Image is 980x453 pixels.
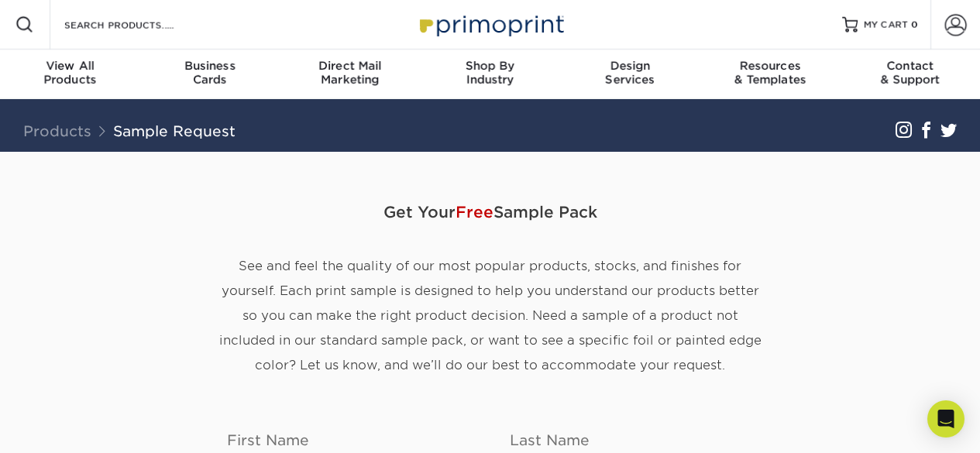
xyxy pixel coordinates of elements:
[420,59,560,73] span: Shop By
[840,59,980,73] span: Contact
[927,400,965,438] div: Open Intercom Messenger
[840,50,980,99] a: Contact& Support
[63,15,214,34] input: SEARCH PRODUCTS.....
[700,59,841,73] span: Resources
[840,59,980,87] div: & Support
[140,59,280,87] div: Cards
[420,50,560,99] a: Shop ByIndustry
[560,59,700,73] span: Design
[140,50,280,99] a: BusinessCards
[219,189,762,235] span: Get Your Sample Pack
[700,50,841,99] a: Resources& Templates
[420,59,560,87] div: Industry
[280,50,420,99] a: Direct MailMarketing
[280,59,420,73] span: Direct Mail
[864,19,908,32] span: MY CART
[413,8,568,41] img: Primoprint
[700,59,841,87] div: & Templates
[560,59,700,87] div: Services
[219,259,762,372] span: See and feel the quality of our most popular products, stocks, and finishes for yourself. Each pr...
[456,203,493,221] span: Free
[911,19,918,30] span: 0
[560,50,700,99] a: DesignServices
[280,59,420,87] div: Marketing
[140,59,280,73] span: Business
[23,122,91,139] a: Products
[113,122,236,139] a: Sample Request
